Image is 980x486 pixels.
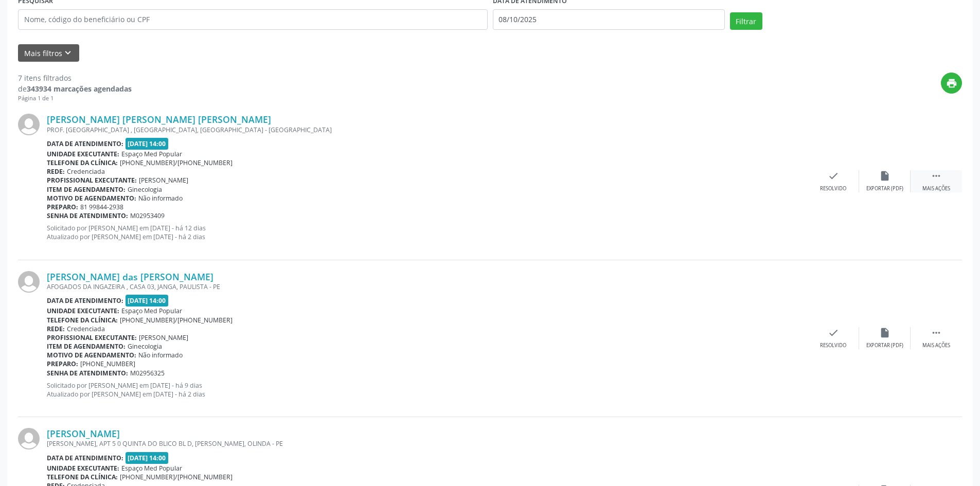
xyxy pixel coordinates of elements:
span: [PHONE_NUMBER]/[PHONE_NUMBER] [120,158,233,167]
p: Solicitado por [PERSON_NAME] em [DATE] - há 12 dias Atualizado por [PERSON_NAME] em [DATE] - há 2... [47,224,808,241]
b: Telefone da clínica: [47,158,118,167]
span: Não informado [138,351,183,359]
span: 81 99844-2938 [80,203,123,211]
b: Data de atendimento: [47,296,123,305]
b: Rede: [47,325,65,333]
b: Telefone da clínica: [47,316,118,325]
b: Senha de atendimento: [47,369,128,377]
a: [PERSON_NAME] [PERSON_NAME] [PERSON_NAME] [47,114,271,125]
i:  [931,327,942,338]
span: [PERSON_NAME] [139,333,188,342]
i: check [828,327,839,338]
span: Ginecologia [128,185,162,194]
span: Credenciada [67,167,105,176]
span: [PHONE_NUMBER]/[PHONE_NUMBER] [120,316,233,325]
span: Não informado [138,194,183,203]
a: [PERSON_NAME] das [PERSON_NAME] [47,271,213,282]
div: AFOGADOS DA INGAZEIRA , CASA 03, JANGA, PAULISTA - PE [47,282,808,291]
div: Mais ações [922,185,950,192]
div: [PERSON_NAME], APT 5 0 QUINTA DO BLICO BL D, [PERSON_NAME], OLINDA - PE [47,439,808,448]
b: Data de atendimento: [47,139,123,148]
b: Telefone da clínica: [47,473,118,481]
img: img [18,428,40,449]
img: img [18,271,40,293]
b: Unidade executante: [47,150,119,158]
span: [PHONE_NUMBER]/[PHONE_NUMBER] [120,473,233,481]
p: Solicitado por [PERSON_NAME] em [DATE] - há 9 dias Atualizado por [PERSON_NAME] em [DATE] - há 2 ... [47,381,808,399]
b: Rede: [47,167,65,176]
b: Motivo de agendamento: [47,351,136,359]
i:  [931,170,942,182]
span: [PHONE_NUMBER] [80,359,135,368]
div: Resolvido [820,185,846,192]
div: Exportar (PDF) [866,185,903,192]
b: Preparo: [47,203,78,211]
a: [PERSON_NAME] [47,428,120,439]
b: Unidade executante: [47,464,119,473]
b: Senha de atendimento: [47,211,128,220]
div: Resolvido [820,342,846,349]
input: Nome, código do beneficiário ou CPF [18,9,488,30]
div: Mais ações [922,342,950,349]
button: Filtrar [730,12,762,30]
input: Selecione um intervalo [493,9,725,30]
div: de [18,83,132,94]
i: insert_drive_file [879,170,890,182]
span: [DATE] 14:00 [126,452,169,464]
span: Espaço Med Popular [121,150,182,158]
b: Unidade executante: [47,307,119,315]
span: Ginecologia [128,342,162,351]
b: Item de agendamento: [47,185,126,194]
span: Espaço Med Popular [121,307,182,315]
b: Item de agendamento: [47,342,126,351]
span: [DATE] 14:00 [126,295,169,307]
i: print [946,78,957,89]
div: Página 1 de 1 [18,94,132,103]
strong: 343934 marcações agendadas [27,84,132,94]
span: M02956325 [130,369,165,377]
button: Mais filtroskeyboard_arrow_down [18,44,79,62]
b: Data de atendimento: [47,454,123,462]
span: Credenciada [67,325,105,333]
span: [DATE] 14:00 [126,138,169,150]
img: img [18,114,40,135]
div: 7 itens filtrados [18,73,132,83]
div: PROF. [GEOGRAPHIC_DATA] , [GEOGRAPHIC_DATA], [GEOGRAPHIC_DATA] - [GEOGRAPHIC_DATA] [47,125,808,134]
i: keyboard_arrow_down [62,47,74,59]
i: check [828,170,839,182]
span: [PERSON_NAME] [139,176,188,185]
b: Preparo: [47,359,78,368]
span: Espaço Med Popular [121,464,182,473]
b: Profissional executante: [47,176,137,185]
button: print [941,73,962,94]
div: Exportar (PDF) [866,342,903,349]
span: M02953409 [130,211,165,220]
b: Profissional executante: [47,333,137,342]
i: insert_drive_file [879,327,890,338]
b: Motivo de agendamento: [47,194,136,203]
